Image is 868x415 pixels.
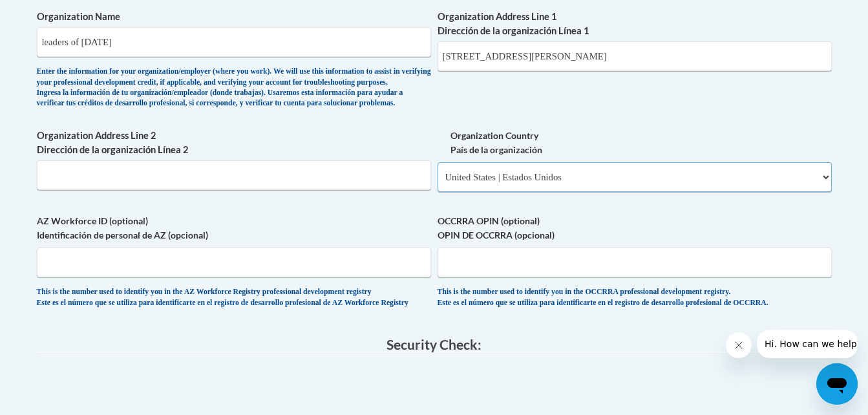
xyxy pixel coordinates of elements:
[438,214,832,242] label: OCCRRA OPIN (optional) OPIN DE OCCRRA (opcional)
[438,10,832,38] label: Organization Address Line 1 Dirección de la organización Línea 1
[438,287,832,308] div: This is the number used to identify you in the OCCRRA professional development registry. Este es ...
[37,27,431,57] input: Metadata input
[37,129,431,157] label: Organization Address Line 2 Dirección de la organización Línea 2
[37,10,431,24] label: Organization Name
[37,214,431,242] label: AZ Workforce ID (optional) Identificación de personal de AZ (opcional)
[386,336,482,352] span: Security Check:
[37,67,431,109] div: Enter the information for your organization/employer (where you work). We will use this informati...
[438,41,832,71] input: Metadata input
[757,330,858,358] iframe: Message from company
[8,9,105,19] span: Hi. How can we help?
[37,160,431,190] input: Metadata input
[816,363,858,405] iframe: Button to launch messaging window
[726,332,752,358] iframe: Close message
[37,287,431,308] div: This is the number used to identify you in the AZ Workforce Registry professional development reg...
[438,129,832,157] label: Organization Country País de la organización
